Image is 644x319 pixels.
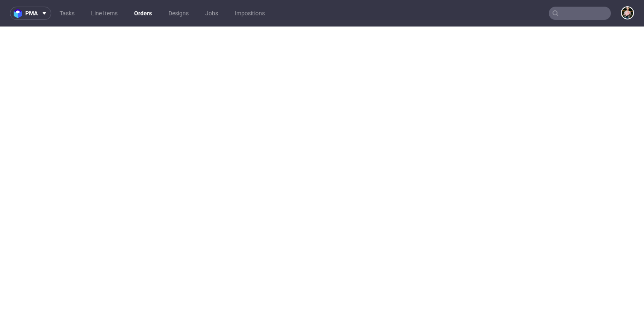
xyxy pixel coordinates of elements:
span: pma [25,10,38,16]
button: pma [10,7,51,20]
img: Marta Tomaszewska [622,7,633,19]
a: Orders [129,7,157,20]
a: Line Items [86,7,123,20]
a: Tasks [55,7,79,20]
a: Impositions [230,7,270,20]
a: Designs [163,7,194,20]
img: logo [14,9,25,18]
a: Jobs [200,7,223,20]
